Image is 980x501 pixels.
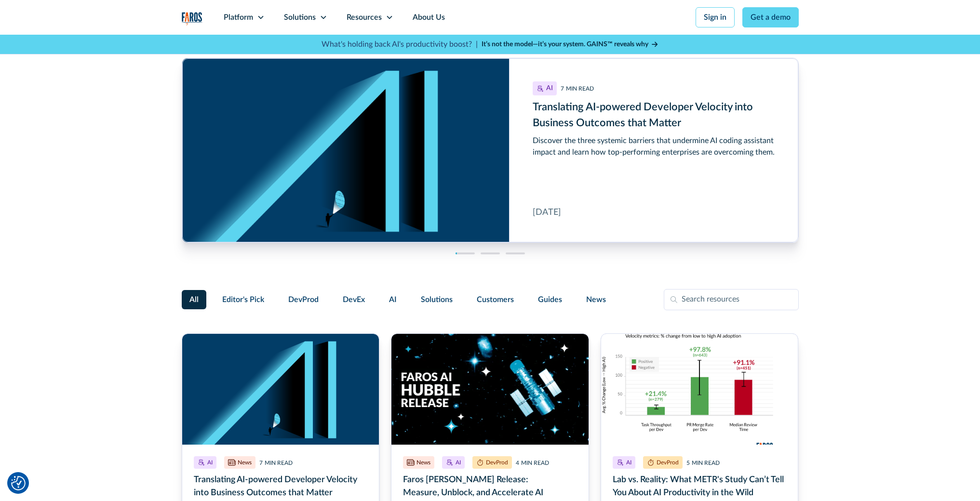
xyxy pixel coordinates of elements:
[477,294,514,305] span: Customers
[538,294,562,305] span: Guides
[389,294,397,305] span: AI
[182,58,798,242] div: cms-link
[482,40,659,50] a: It’s not the model—it’s your system. GAINS™ reveals why
[343,294,365,305] span: DevEx
[347,12,382,23] div: Resources
[288,294,319,305] span: DevProd
[11,476,26,490] button: Cookie Settings
[421,294,453,305] span: Solutions
[182,58,798,242] a: Translating AI-powered Developer Velocity into Business Outcomes that Matter
[182,289,799,310] form: Filter Form
[182,12,202,26] a: home
[224,12,253,23] div: Platform
[586,294,606,305] span: News
[322,39,478,50] p: What's holding back AI's productivity boost? |
[664,289,799,310] input: Search resources
[482,41,648,48] strong: It’s not the model—it’s your system. GAINS™ reveals why
[284,12,316,23] div: Solutions
[601,334,798,445] img: A chart from the AI Productivity Paradox Report 2025 showing that AI boosts output, but human rev...
[391,334,589,445] img: The text Faros AI Hubble Release over an image of the Hubble telescope in a dark galaxy where som...
[189,294,199,305] span: All
[182,334,379,445] img: A dark blue background with the letters AI appearing to be walls, with a person walking through t...
[222,294,264,305] span: Editor's Pick
[182,12,202,26] img: Logo of the analytics and reporting company Faros.
[11,476,26,490] img: Revisit consent button
[742,7,799,27] a: Get a demo
[696,7,735,27] a: Sign in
